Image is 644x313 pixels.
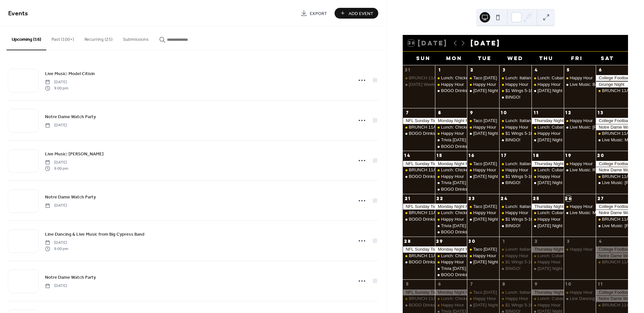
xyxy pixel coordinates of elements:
[564,167,596,173] div: Live Music: Rich Kids
[538,88,637,94] div: [DATE] Night Karaoke Hosted by [PERSON_NAME]
[435,82,467,87] div: Happy Hour
[435,167,467,173] div: Lunch: Chicken Parmesan Hero
[441,144,492,149] div: BOGO Drinks! 9 PM-Close
[118,26,154,50] button: Submissions
[596,75,628,81] div: College Football
[469,67,475,73] div: 2
[409,210,450,216] div: BRUNCH 11AM-2PM
[505,216,540,222] div: $1 Wings 5-10PM
[533,239,539,244] div: 2
[538,124,584,130] div: Lunch: Cuban Sandwich
[538,131,561,136] div: Happy Hour
[473,75,497,81] div: Taco [DATE]
[335,8,378,19] button: Add Event
[505,88,540,94] div: $1 Wings 5-10PM
[570,118,592,124] div: Happy Hour
[403,118,435,124] div: NFL Sunday Ticket
[469,196,475,201] div: 23
[566,196,571,201] div: 26
[435,266,467,272] div: Trivia Monday
[505,124,528,130] div: Happy Hour
[435,210,467,216] div: Lunch: Chicken Parmesan Hero
[532,167,564,173] div: Lunch: Cuban Sandwich
[435,204,467,210] div: Monday Night Football
[499,210,532,216] div: Happy Hour
[435,246,467,252] div: Monday Night Football
[505,253,528,259] div: Happy Hour
[505,174,540,180] div: $1 Wings 5-10PM
[45,165,68,171] span: 9:00 pm
[403,253,435,259] div: BRUNCH 11AM-2PM
[45,113,96,120] a: Notre Dame Watch Party
[45,122,67,128] span: [DATE]
[441,272,492,278] div: BOGO Drinks! 9 PM-Close
[564,210,596,216] div: Live Music: Model Citisin
[564,118,596,124] div: Happy Hour
[409,253,450,259] div: BRUNCH 11AM-2PM
[538,82,561,87] div: Happy Hour
[564,82,596,87] div: Live Music: Back Country Boys
[435,88,467,94] div: BOGO Drinks! 9 PM-Close
[435,180,467,186] div: Trivia Monday
[403,210,435,216] div: BRUNCH 11AM-2PM
[435,216,467,222] div: Happy Hour
[570,210,617,216] div: Live Music: Model Citisin
[533,153,539,159] div: 18
[505,167,528,173] div: Happy Hour
[499,167,532,173] div: Happy Hour
[505,118,551,124] div: Lunch: Italian Sandwich
[564,124,596,130] div: Live Music: Jake Hair Band
[596,137,628,143] div: Live Music: Moonstone Riders
[499,161,532,167] div: Lunch: Italian Sandwich
[598,196,604,201] div: 27
[409,82,504,87] div: [DATE] Weekend Party feat. Live Music: Rich Kids
[469,153,475,159] div: 16
[505,180,520,186] div: BINGO!
[45,85,68,91] span: 9:00 pm
[435,124,467,130] div: Lunch: Chicken Parmesan Hero
[538,180,637,186] div: [DATE] Night Karaoke Hosted by [PERSON_NAME]
[473,82,496,87] div: Happy Hour
[467,253,499,259] div: Happy Hour
[467,210,499,216] div: Happy Hour
[79,26,118,50] button: Recurring (25)
[598,153,604,159] div: 20
[473,118,497,124] div: Taco [DATE]
[499,290,532,295] div: Lunch: Italian Sandwich
[45,230,144,238] a: Line Dancing & Live Music from Big Cypress Band
[473,246,497,252] div: Taco [DATE]
[45,274,96,281] a: Notre Dame Watch Party
[538,253,584,259] div: Lunch: Cuban Sandwich
[405,153,411,159] div: 14
[45,70,95,77] a: Live Music: Model Citisin
[473,290,497,295] div: Taco [DATE]
[602,216,643,222] div: BRUNCH 11AM-2PM
[45,194,96,201] span: Notre Dame Watch Party
[538,210,584,216] div: Lunch: Cuban Sandwich
[532,210,564,216] div: Lunch: Cuban Sandwich
[596,246,628,252] div: College Football
[467,216,499,222] div: Tuesday Night Karaoke Hosted by Steve Smith
[409,131,460,136] div: BOGO Drinks! 9 PM-Close
[441,167,502,173] div: Lunch: Chicken Parmesan Hero
[538,137,637,143] div: [DATE] Night Karaoke Hosted by [PERSON_NAME]
[505,75,551,81] div: Lunch: Italian Sandwich
[502,239,507,244] div: 1
[435,137,467,143] div: Trivia Monday
[602,88,643,94] div: BRUNCH 11AM-2PM
[473,131,572,136] div: [DATE] Night Karaoke Hosted by [PERSON_NAME]
[441,253,502,259] div: Lunch: Chicken Parmesan Hero
[532,82,564,87] div: Happy Hour
[499,253,532,259] div: Happy Hour
[467,88,499,94] div: Tuesday Night Karaoke Hosted by Steve Smith
[596,180,628,186] div: Live Music: Matty Jollie
[499,88,532,94] div: $1 Wings 5-10PM
[441,223,466,229] div: Trivia [DATE]
[469,52,500,65] div: Tue
[505,161,551,167] div: Lunch: Italian Sandwich
[441,137,466,143] div: Trivia [DATE]
[570,75,592,81] div: Happy Hour
[45,151,104,158] span: Live Music: [PERSON_NAME]
[403,204,435,210] div: NFL Sunday Ticket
